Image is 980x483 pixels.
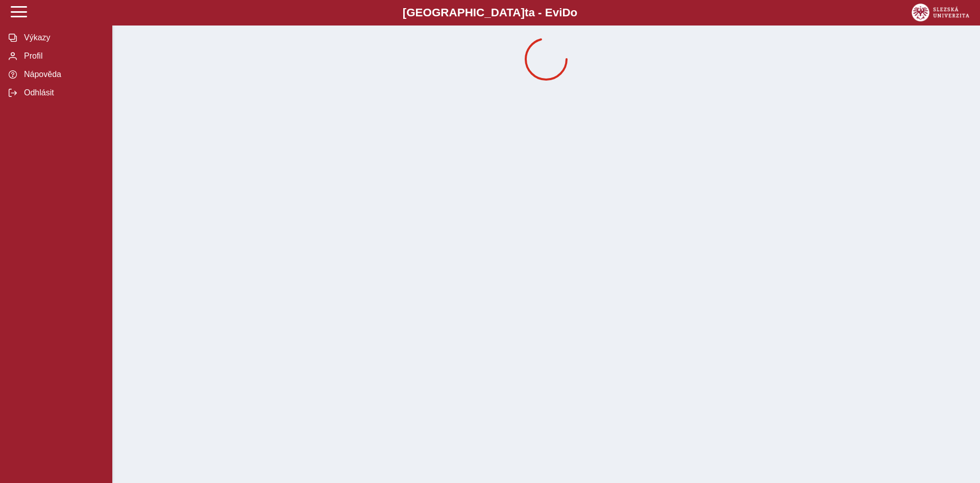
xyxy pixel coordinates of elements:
span: t [525,6,528,19]
span: Nápověda [21,70,104,79]
span: Profil [21,52,104,61]
span: Výkazy [21,33,104,42]
span: D [562,6,570,19]
img: logo_web_su.png [912,4,969,21]
b: [GEOGRAPHIC_DATA] a - Evi [31,6,949,19]
span: o [571,6,578,19]
span: Odhlásit [21,88,104,97]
